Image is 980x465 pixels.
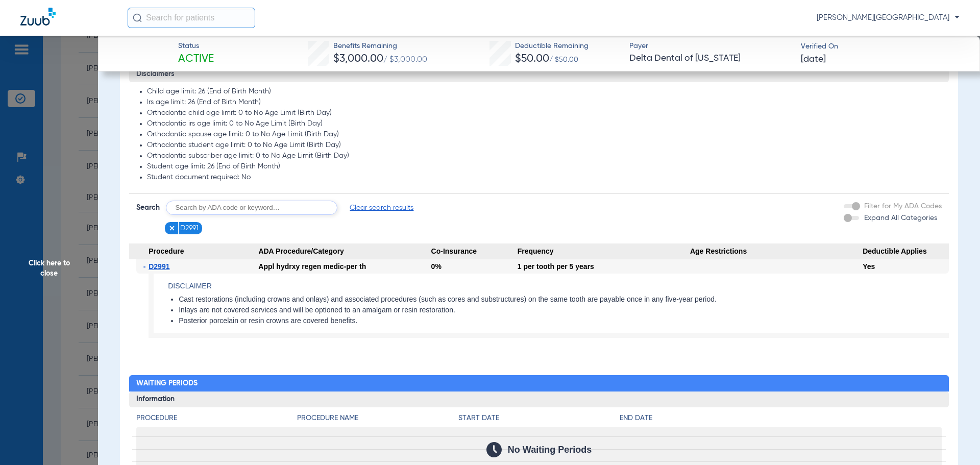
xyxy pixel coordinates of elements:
span: - [143,259,149,274]
span: / $50.00 [549,56,578,63]
span: Benefits Remaining [333,41,427,52]
span: [DATE] [801,53,826,66]
h2: Waiting Periods [129,375,949,391]
img: x.svg [168,225,176,232]
h4: End Date [620,413,942,424]
li: Cast restorations (including crowns and onlays) and associated procedures (such as cores and subs... [179,295,949,304]
li: Student document required: No [147,173,942,182]
app-breakdown-title: End Date [620,413,942,427]
h4: Procedure Name [297,413,458,424]
span: [PERSON_NAME][GEOGRAPHIC_DATA] [817,13,960,23]
span: D2991 [149,262,169,271]
h3: Information [129,391,949,408]
li: Orthodontic irs age limit: 0 to No Age Limit (Birth Day) [147,119,942,129]
span: Payer [629,41,792,52]
app-breakdown-title: Procedure [136,413,298,427]
h4: Disclaimer [168,281,949,291]
img: Search Icon [133,13,142,22]
div: 0% [431,259,518,274]
div: 1 per tooth per 5 years [518,259,690,274]
div: Appl hydrxy regen medic-per th [258,259,431,274]
h4: Start Date [458,413,620,424]
li: Inlays are not covered services and will be optioned to an amalgam or resin restoration. [179,306,949,315]
label: Filter for My ADA Codes [862,201,942,212]
h3: Disclaimers [129,66,949,82]
span: Delta Dental of [US_STATE] [629,52,792,65]
span: Co-Insurance [431,243,518,260]
span: No Waiting Periods [508,445,592,455]
img: Zuub Logo [20,8,56,26]
span: Verified On [801,41,964,52]
li: Orthodontic child age limit: 0 to No Age Limit (Birth Day) [147,109,942,118]
li: Posterior porcelain or resin crowns are covered benefits. [179,316,949,326]
span: $50.00 [515,54,549,64]
span: Procedure [129,243,259,260]
span: Deductible Remaining [515,41,589,52]
span: Status [178,41,214,52]
span: Active [178,52,214,66]
li: Child age limit: 26 (End of Birth Month) [147,87,942,96]
span: $3,000.00 [333,54,383,64]
span: D2991 [180,223,199,233]
input: Search by ADA code or keyword… [166,201,337,215]
span: Frequency [518,243,690,260]
li: Student age limit: 26 (End of Birth Month) [147,162,942,172]
li: Irs age limit: 26 (End of Birth Month) [147,98,942,107]
input: Search for patients [128,8,255,28]
li: Orthodontic spouse age limit: 0 to No Age Limit (Birth Day) [147,130,942,139]
span: Deductible Applies [863,243,949,260]
span: ADA Procedure/Category [258,243,431,260]
span: Expand All Categories [864,214,937,222]
span: / $3,000.00 [383,56,427,64]
li: Orthodontic subscriber age limit: 0 to No Age Limit (Birth Day) [147,152,942,161]
img: Calendar [486,442,502,457]
app-breakdown-title: Start Date [458,413,620,427]
span: Search [136,203,160,213]
h4: Procedure [136,413,298,424]
app-breakdown-title: Procedure Name [297,413,458,427]
span: Clear search results [350,203,413,213]
div: Yes [863,259,949,274]
li: Orthodontic student age limit: 0 to No Age Limit (Birth Day) [147,141,942,150]
span: Age Restrictions [690,243,863,260]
